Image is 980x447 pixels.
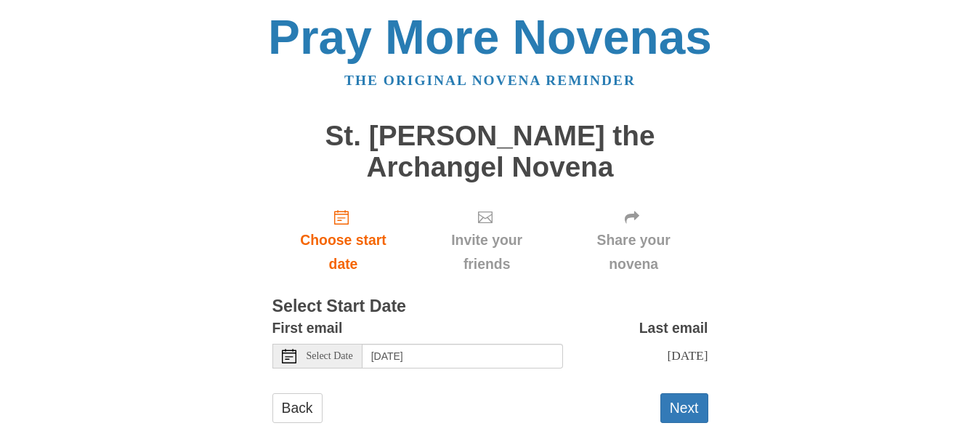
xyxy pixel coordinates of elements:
span: Share your novena [574,228,694,276]
h3: Select Start Date [272,297,708,316]
a: Pray More Novenas [268,10,712,64]
label: Last email [639,316,708,340]
span: Choose start date [287,228,400,276]
button: Next [660,393,708,423]
div: Click "Next" to confirm your start date first. [559,197,708,283]
span: [DATE] [667,348,708,363]
a: The original novena reminder [344,73,636,88]
div: Click "Next" to confirm your start date first. [414,197,559,283]
a: Choose start date [272,197,415,283]
a: Back [272,393,323,423]
h1: St. [PERSON_NAME] the Archangel Novena [272,121,708,182]
span: Select Date [307,351,353,361]
span: Invite your friends [429,228,544,276]
label: First email [272,316,343,340]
